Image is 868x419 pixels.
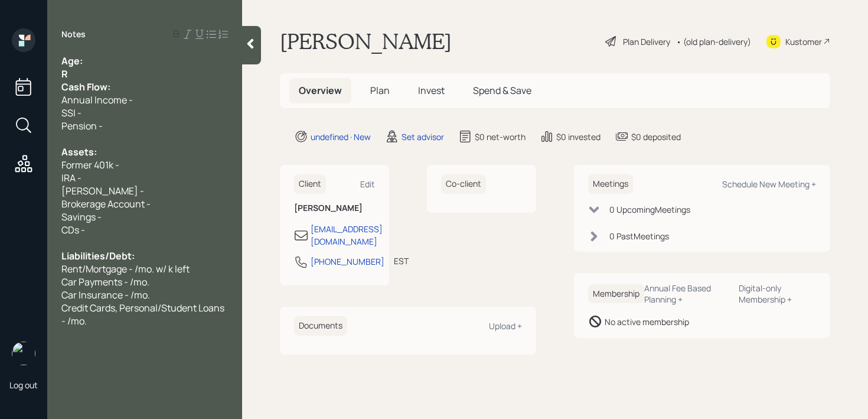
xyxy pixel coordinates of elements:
span: Credit Cards, Personal/Student Loans - /mo. [61,301,226,327]
span: Spend & Save [473,84,531,97]
div: undefined · New [311,131,371,143]
span: Overview [299,84,342,97]
div: EST [394,255,409,267]
div: 0 Upcoming Meeting s [609,203,690,216]
div: $0 deposited [631,131,681,143]
div: • (old plan-delivery) [676,35,751,48]
span: Assets: [61,145,97,158]
div: No active membership [605,316,689,328]
h6: Documents [294,316,347,336]
div: Set advisor [402,131,444,143]
span: Age: [61,54,83,67]
span: CDs - [61,223,85,236]
span: IRA - [61,171,81,184]
div: Upload + [489,320,522,332]
div: $0 invested [556,131,601,143]
span: R [61,67,68,80]
span: Rent/Mortgage - /mo. w/ k left [61,262,190,275]
div: 0 Past Meeting s [609,230,669,242]
span: SSI - [61,106,81,119]
span: Former 401k - [61,158,119,171]
div: Edit [360,178,375,190]
span: Car Payments - /mo. [61,275,149,288]
span: Car Insurance - /mo. [61,288,150,301]
h6: [PERSON_NAME] [294,203,375,213]
div: Schedule New Meeting + [722,178,816,190]
h1: [PERSON_NAME] [280,28,452,54]
span: Plan [370,84,390,97]
h6: Membership [588,284,644,304]
div: [PHONE_NUMBER] [311,255,384,268]
span: Brokerage Account - [61,197,151,210]
span: Savings - [61,210,102,223]
label: Notes [61,28,86,40]
span: [PERSON_NAME] - [61,184,144,197]
div: Log out [9,379,38,391]
span: Cash Flow: [61,80,110,93]
span: Annual Income - [61,93,133,106]
div: $0 net-worth [475,131,526,143]
div: Digital-only Membership + [739,282,816,305]
div: [EMAIL_ADDRESS][DOMAIN_NAME] [311,223,383,248]
div: Annual Fee Based Planning + [644,282,729,305]
div: Plan Delivery [623,35,670,48]
div: Kustomer [785,35,822,48]
span: Invest [418,84,445,97]
h6: Client [294,174,326,194]
h6: Co-client [441,174,486,194]
img: retirable_logo.png [12,342,35,365]
h6: Meetings [588,174,633,194]
span: Liabilities/Debt: [61,249,135,262]
span: Pension - [61,119,103,132]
